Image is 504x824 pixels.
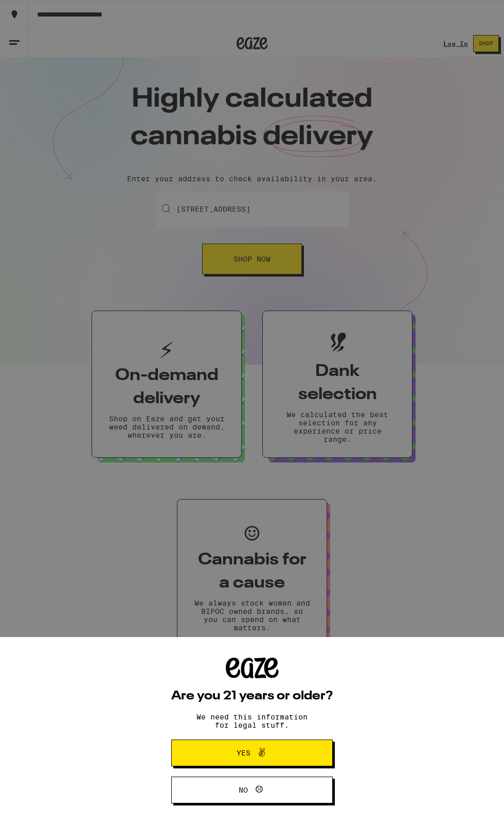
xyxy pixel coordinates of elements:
[171,740,333,766] button: Yes
[237,749,250,757] span: Yes
[239,786,248,794] span: No
[171,690,333,702] h2: Are you 21 years or older?
[171,777,333,803] button: No
[188,713,316,729] p: We need this information for legal stuff.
